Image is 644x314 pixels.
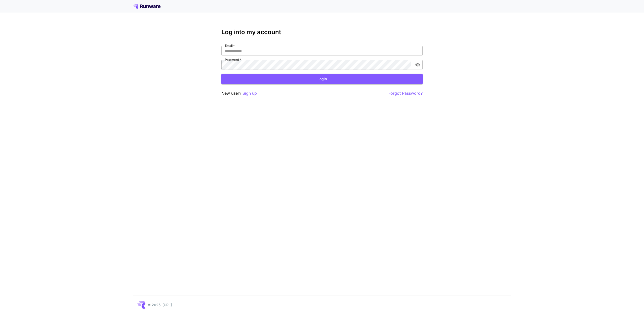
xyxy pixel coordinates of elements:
[388,90,423,96] button: Forgot Password?
[243,90,257,96] button: Sign up
[221,74,423,84] button: Login
[221,29,423,36] h3: Log into my account
[147,302,172,307] p: © 2025, [URL]
[221,90,257,96] p: New user?
[225,43,235,48] label: Email
[225,58,241,62] label: Password
[413,60,422,69] button: toggle password visibility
